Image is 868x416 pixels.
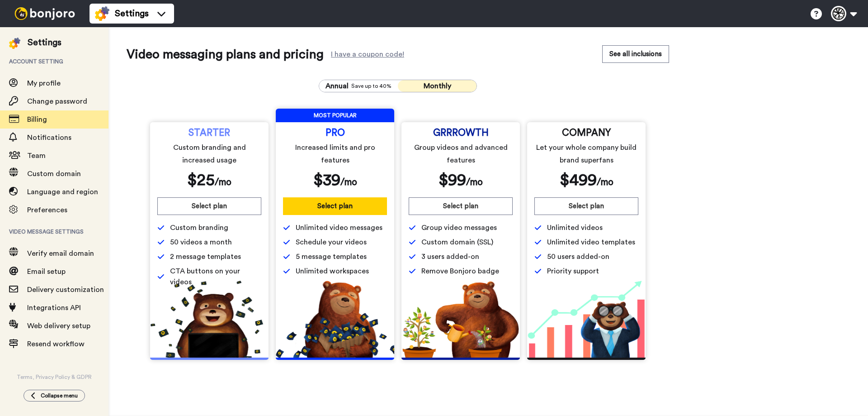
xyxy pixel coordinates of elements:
span: 3 users added-on [421,251,479,262]
span: Increased limits and pro features [285,141,386,167]
span: My profile [27,80,61,87]
span: STARTER [189,129,230,137]
span: Email setup [27,268,66,275]
span: Schedule your videos [296,237,367,248]
span: 50 users added-on [547,251,609,262]
button: Select plan [409,197,513,215]
img: edd2fd70e3428fe950fd299a7ba1283f.png [401,281,520,358]
div: Settings [28,36,61,49]
span: Annual [325,81,349,91]
span: MOST POPULAR [276,109,394,122]
span: Team [27,152,46,159]
span: Collapse menu [41,392,78,399]
span: Let your whole company build brand superfans [536,141,637,167]
div: I have a coupon code! [331,52,404,57]
span: Verify email domain [27,250,94,257]
span: Notifications [27,134,71,141]
span: Video messaging plans and pricing [127,45,324,63]
span: PRO [325,129,345,137]
span: $ 25 [187,172,215,188]
span: Preferences [27,206,67,214]
span: /mo [597,177,613,187]
span: $ 99 [439,172,466,188]
img: baac238c4e1197dfdb093d3ea7416ec4.png [527,281,646,358]
span: Resend workflow [27,340,85,348]
img: 5112517b2a94bd7fef09f8ca13467cef.png [150,281,269,358]
span: Change password [27,98,87,105]
span: Monthly [424,82,451,90]
button: Select plan [534,197,638,215]
button: Monthly [398,80,476,92]
button: Select plan [283,197,387,215]
img: bj-logo-header-white.svg [11,7,79,20]
span: Priority support [547,266,599,277]
a: See all inclusions [602,45,669,63]
img: b5b10b7112978f982230d1107d8aada4.png [276,281,394,358]
span: COMPANY [562,129,611,137]
span: Save up to 40% [351,82,392,90]
span: /mo [340,177,357,187]
span: CTA buttons on your videos [170,266,261,287]
span: Group videos and advanced features [410,141,511,167]
span: Integrations API [27,304,81,311]
span: Custom branding and increased usage [159,141,260,167]
span: Custom domain [27,170,81,177]
span: Settings [115,7,149,20]
span: 50 videos a month [170,237,232,248]
button: AnnualSave up to 40% [319,80,398,92]
button: See all inclusions [602,45,669,63]
button: Collapse menu [24,390,85,402]
span: Delivery customization [27,286,104,293]
span: Custom branding [170,222,228,233]
span: /mo [215,177,231,187]
span: /mo [466,177,483,187]
span: Unlimited workspaces [296,266,369,277]
button: Select plan [157,197,261,215]
span: Unlimited videos [547,222,603,233]
span: 5 message templates [296,251,367,262]
span: Web delivery setup [27,322,90,330]
span: $ 39 [313,172,340,188]
span: Unlimited video templates [547,237,635,248]
img: settings-colored.svg [9,38,20,49]
span: Custom domain (SSL) [421,237,493,248]
span: Billing [27,116,47,123]
span: Group video messages [421,222,497,233]
span: Unlimited video messages [296,222,382,233]
span: Remove Bonjoro badge [421,266,499,277]
span: Language and region [27,188,98,196]
span: 2 message templates [170,251,241,262]
img: settings-colored.svg [95,6,109,21]
span: $ 499 [560,172,597,188]
span: GRRROWTH [433,129,489,137]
